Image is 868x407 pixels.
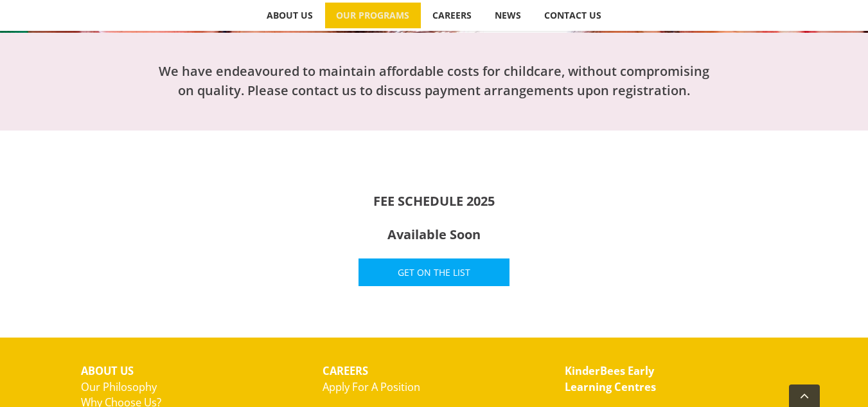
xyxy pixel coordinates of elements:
[533,3,613,28] a: CONTACT US
[398,267,470,278] span: Get On The List
[359,258,509,286] a: Get On The List
[256,3,324,28] a: ABOUT US
[565,363,656,394] a: KinderBees EarlyLearning Centres
[323,379,420,394] a: Apply For A Position
[387,226,481,243] strong: Available Soon
[421,3,483,28] a: CAREERS
[544,11,601,20] span: CONTACT US
[565,363,656,394] strong: KinderBees Early Learning Centres
[267,11,313,20] span: ABOUT US
[373,192,495,210] strong: FEE SCHEDULE 2025
[323,363,368,378] strong: CAREERS
[495,11,521,20] span: NEWS
[81,379,157,394] a: Our Philosophy
[325,3,421,28] a: OUR PROGRAMS
[152,62,717,100] h2: We have endeavoured to maintain affordable costs for childcare, without compromising on quality. ...
[432,11,472,20] span: CAREERS
[336,11,409,20] span: OUR PROGRAMS
[484,3,533,28] a: NEWS
[81,363,134,378] strong: ABOUT US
